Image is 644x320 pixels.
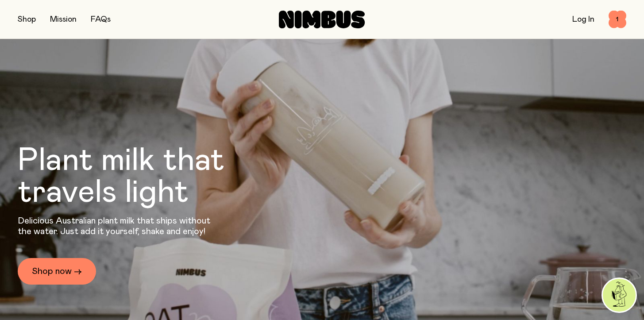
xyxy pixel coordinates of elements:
[609,11,626,28] button: 1
[603,279,636,312] img: agent
[572,15,594,23] a: Log In
[18,145,273,208] h1: Plant milk that travels light
[18,216,216,237] p: Delicious Australian plant milk that ships without the water. Just add it yourself, shake and enjoy!
[18,258,96,285] a: Shop now →
[50,15,77,23] a: Mission
[91,15,111,23] a: FAQs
